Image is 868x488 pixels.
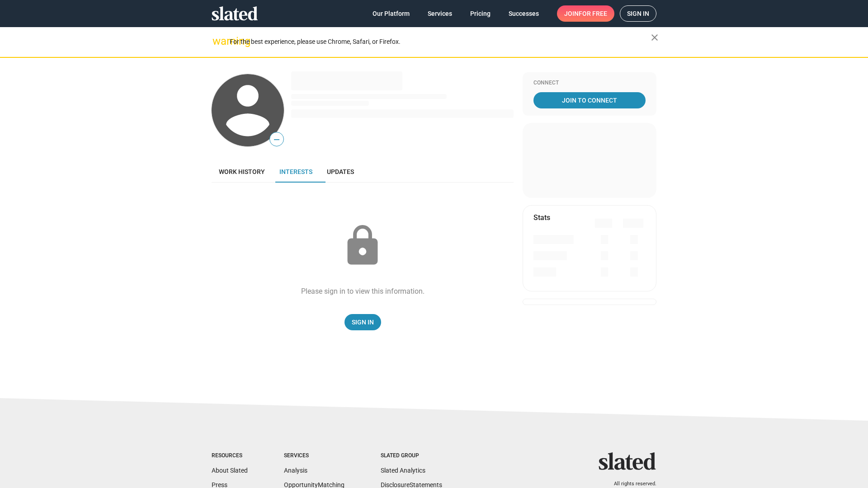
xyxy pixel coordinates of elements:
[533,213,550,222] mat-card-title: Stats
[320,161,361,183] a: Updates
[557,5,614,22] a: Joinfor free
[463,5,498,22] a: Pricing
[301,286,425,296] div: Please sign in to view this information.
[219,168,265,175] span: Work history
[212,467,248,474] a: About Slated
[509,5,539,22] span: Successes
[284,467,307,474] a: Analysis
[649,32,660,43] mat-icon: close
[627,6,649,21] span: Sign in
[279,168,312,175] span: Interests
[620,5,656,22] a: Sign in
[212,161,272,183] a: Work history
[344,314,381,330] a: Sign In
[340,223,385,268] mat-icon: lock
[212,36,223,47] mat-icon: warning
[420,5,459,22] a: Services
[428,5,452,22] span: Services
[381,467,425,474] a: Slated Analytics
[470,5,491,22] span: Pricing
[327,168,354,175] span: Updates
[212,452,248,460] div: Resources
[564,5,607,22] span: Join
[535,92,644,108] span: Join To Connect
[381,452,442,460] div: Slated Group
[501,5,546,22] a: Successes
[373,5,410,22] span: Our Platform
[533,80,646,87] div: Connect
[352,314,374,330] span: Sign In
[272,161,320,183] a: Interests
[533,92,646,108] a: Join To Connect
[270,134,283,145] span: —
[365,5,417,22] a: Our Platform
[230,36,651,48] div: For the best experience, please use Chrome, Safari, or Firefox.
[579,5,607,22] span: for free
[284,452,344,460] div: Services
